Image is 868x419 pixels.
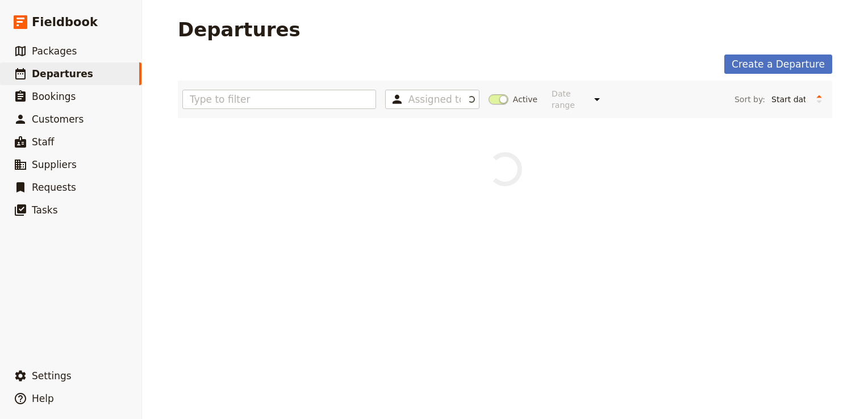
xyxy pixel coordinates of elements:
[32,393,54,404] span: Help
[811,91,828,108] button: Change sort direction
[32,370,72,382] span: Settings
[32,68,93,79] span: Departures
[32,114,84,125] span: Customers
[182,90,376,109] input: Type to filter
[178,18,301,41] h1: Departures
[32,204,58,216] span: Tasks
[32,136,55,148] span: Staff
[32,159,77,170] span: Suppliers
[32,91,76,102] span: Bookings
[513,94,537,105] span: Active
[32,45,77,57] span: Packages
[408,93,461,106] input: Assigned to
[32,182,76,193] span: Requests
[724,55,832,74] a: Create a Departure
[32,14,98,31] span: Fieldbook
[766,91,811,108] select: Sort by:
[735,94,765,105] span: Sort by:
